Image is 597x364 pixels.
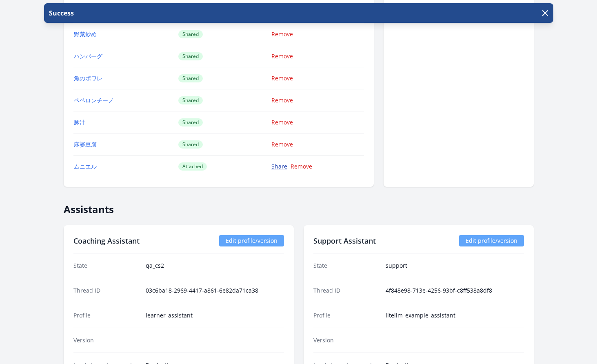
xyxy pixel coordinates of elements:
dt: Profile [313,311,379,320]
a: 麻婆豆腐 [74,140,97,148]
a: Remove [271,118,293,126]
span: Shared [178,74,203,82]
h2: Support Assistant [313,235,376,246]
a: Edit profile/version [219,235,284,246]
dd: support [386,262,524,270]
dd: 4f848e98-713e-4256-93bf-c8ff538a8df8 [386,286,524,295]
dt: Profile [73,311,139,320]
span: Shared [178,52,203,60]
a: Remove [271,74,293,82]
a: Remove [271,140,293,148]
a: ムニエル [74,162,97,170]
a: Remove [271,96,293,104]
a: 野菜炒め [74,30,97,38]
dt: State [313,262,379,270]
a: Remove [271,30,293,38]
a: Remove [291,162,312,170]
h2: Assistants [64,197,534,215]
span: Shared [178,118,203,127]
span: Shared [178,140,203,149]
dd: litellm_example_assistant [386,311,524,320]
dd: 03c6ba18-2969-4417-a861-6e82da71ca38 [146,286,284,295]
dt: Thread ID [313,286,379,295]
dd: learner_assistant [146,311,284,320]
span: Shared [178,30,203,38]
dt: Version [73,336,139,344]
a: Remove [271,52,293,60]
dd: qa_cs2 [146,262,284,270]
dt: State [73,262,139,270]
dt: Version [313,336,379,344]
a: 魚のポワレ [74,74,102,82]
a: ペペロンチーノ [74,96,114,104]
a: Edit profile/version [459,235,524,246]
span: Attached [178,162,207,171]
p: Success [47,8,74,18]
dt: Thread ID [73,286,139,295]
a: ハンバーグ [74,52,102,60]
h2: Coaching Assistant [73,235,140,246]
a: Share [271,162,287,170]
a: 豚汁 [74,118,85,126]
span: Shared [178,96,203,104]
